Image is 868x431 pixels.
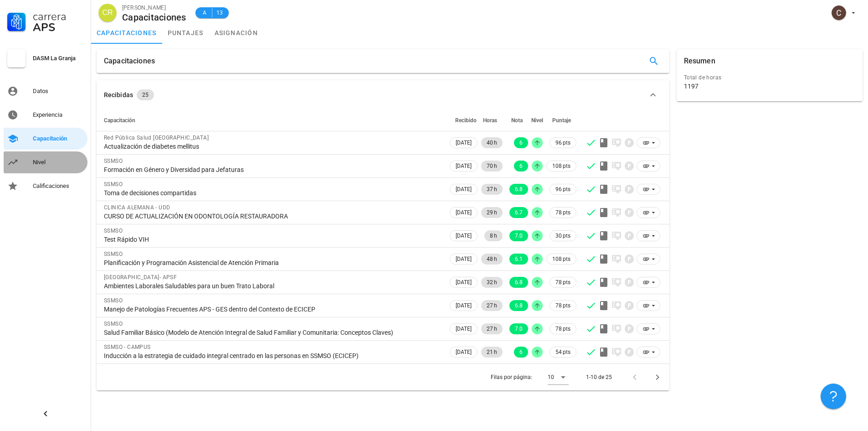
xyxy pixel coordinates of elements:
span: SSMSO [104,181,123,187]
th: Horas [479,109,504,131]
span: Red Pública Salud [GEOGRAPHIC_DATA] [104,135,209,141]
span: 7.0 [515,230,523,241]
span: 96 pts [555,138,570,147]
span: 27 h [487,323,497,334]
span: 6 [519,137,523,148]
th: Recibido [448,109,479,131]
div: Filas por página: [491,364,569,390]
span: 25 [142,89,149,100]
span: [GEOGRAPHIC_DATA]- APSF [104,274,177,280]
span: [DATE] [456,347,472,357]
span: Puntaje [552,117,571,124]
span: [DATE] [456,231,472,241]
span: Nivel [531,117,543,124]
span: SSMSO [104,297,123,304]
div: Capacitaciones [122,12,186,22]
span: 6 [519,161,523,171]
span: 78 pts [555,208,570,217]
span: 96 pts [555,185,570,194]
div: CURSO DE ACTUALIZACIÓN EN ODONTOLOGÍA RESTAURADORA [104,212,441,220]
span: 6.8 [515,184,523,195]
span: 78 pts [555,301,570,310]
span: 48 h [487,254,497,265]
span: SSMSO - CAMPUS [104,344,151,350]
div: Experiencia [33,111,84,119]
div: Total de horas [684,73,855,82]
span: 108 pts [552,254,570,264]
button: Página siguiente [649,369,666,385]
span: SSMSO [104,158,123,164]
span: 54 pts [555,348,570,357]
div: 1197 [684,82,699,90]
span: [DATE] [456,161,472,171]
span: 32 h [487,277,497,288]
span: 6 [519,347,523,358]
span: 78 pts [555,278,570,287]
span: 6.1 [515,254,523,265]
button: Recibidas 25 [97,80,669,109]
a: Datos [4,80,87,102]
div: 10Filas por página: [548,370,569,384]
span: 6.7 [515,207,523,218]
span: [DATE] [456,254,472,264]
div: Formación en Género y Diversidad para Jefaturas [104,166,441,174]
span: [DATE] [456,208,472,218]
div: APS [33,22,84,33]
div: Toma de decisiones compartidas [104,189,441,197]
span: A [201,8,208,17]
span: SSMSO [104,228,123,234]
div: DASM La Granja [33,55,84,62]
div: Recibidas [104,90,133,100]
div: Datos [33,88,84,95]
div: Calificaciones [33,182,84,190]
div: Resumen [684,49,715,73]
div: Test Rápido VIH [104,235,441,244]
span: Horas [483,117,497,124]
a: Capacitación [4,128,87,150]
span: 37 h [487,184,497,195]
div: 10 [548,373,554,381]
span: [DATE] [456,277,472,287]
span: [DATE] [456,324,472,334]
div: Ambientes Laborales Saludables para un buen Trato Laboral [104,282,441,290]
span: 40 h [487,137,497,148]
div: Manejo de Patologías Frecuentes APS - GES dentro del Contexto de ECICEP [104,305,441,313]
div: Capacitaciones [104,49,155,73]
span: SSMSO [104,251,123,257]
span: CR [102,4,113,22]
span: 78 pts [555,324,570,333]
div: Planificación y Programación Asistencial de Atención Primaria [104,259,441,267]
span: 30 pts [555,231,570,240]
span: 6.8 [515,300,523,311]
div: Carrera [33,11,84,22]
span: 29 h [487,207,497,218]
span: 70 h [487,161,497,171]
a: asignación [209,22,264,44]
div: Nivel [33,159,84,166]
a: Nivel [4,151,87,173]
span: 8 h [490,230,497,241]
a: Experiencia [4,104,87,126]
span: Capacitación [104,117,135,124]
span: [DATE] [456,301,472,311]
a: capacitaciones [91,22,162,44]
span: Recibido [455,117,477,124]
div: avatar [98,4,117,22]
span: [DATE] [456,184,472,194]
div: Actualización de diabetes mellitus [104,142,441,151]
div: avatar [832,5,846,20]
span: 21 h [487,347,497,358]
div: Inducción a la estrategia de cuidado integral centrado en las personas en SSMSO (ECICEP) [104,352,441,360]
th: Nivel [530,109,544,131]
th: Nota [504,109,530,131]
a: puntajes [162,22,209,44]
span: Nota [511,117,523,124]
span: 27 h [487,300,497,311]
span: CLINICA ALEMANA - UDD [104,204,170,211]
span: 13 [216,8,223,17]
a: Calificaciones [4,175,87,197]
span: [DATE] [456,138,472,148]
span: 6.8 [515,277,523,288]
th: Puntaje [544,109,578,131]
div: Salud Familiar Básico (Modelo de Atención Integral de Salud Familiar y Comunitaria: Conceptos Cla... [104,328,441,337]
